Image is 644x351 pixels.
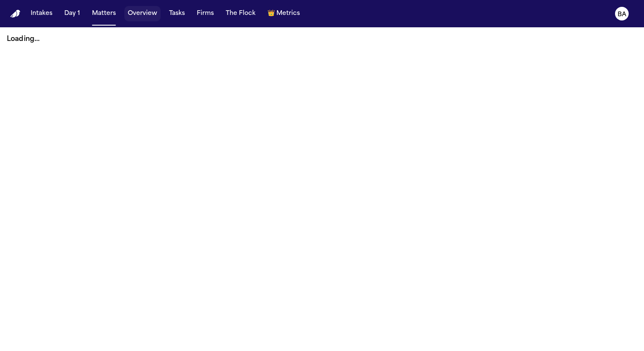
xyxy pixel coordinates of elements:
button: crownMetrics [264,6,303,21]
a: Home [10,10,20,18]
button: Tasks [166,6,188,21]
button: Day 1 [61,6,83,21]
button: The Flock [222,6,259,21]
p: Loading... [7,34,637,44]
img: Finch Logo [10,10,20,18]
button: Intakes [27,6,56,21]
button: Matters [89,6,119,21]
button: Overview [124,6,161,21]
button: Firms [193,6,217,21]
